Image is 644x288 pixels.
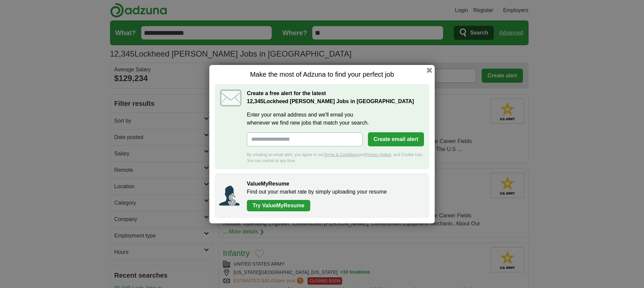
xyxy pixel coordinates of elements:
[247,152,424,164] div: By creating an email alert, you agree to our and , and Cookie Use. You can cancel at any time.
[220,89,241,106] img: icon_email.svg
[368,132,424,146] button: Create email alert
[247,97,263,105] span: 12,345
[324,152,359,157] a: Terms & Conditions
[247,98,414,104] strong: Lockheed [PERSON_NAME] Jobs in [GEOGRAPHIC_DATA]
[247,89,424,105] h2: Create a free alert for the latest
[247,188,423,196] p: Find out your market rate by simply uploading your resume
[215,70,429,79] h1: Make the most of Adzuna to find your perfect job
[247,200,310,211] a: Try ValueMyResume
[366,152,391,157] a: Privacy Notice
[247,180,423,188] h2: ValueMyResume
[247,111,424,127] label: Enter your email address and we'll email you whenever we find new jobs that match your search.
